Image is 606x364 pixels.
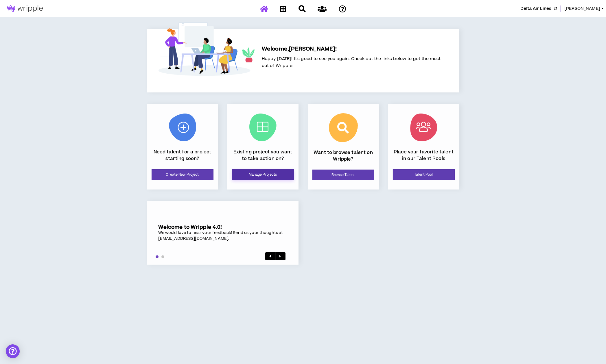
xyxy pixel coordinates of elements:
[312,149,374,162] p: Want to browse talent on Wripple?
[159,230,287,242] div: We would love to hear your feedback! Send us your thoughts at [EMAIL_ADDRESS][DOMAIN_NAME].
[249,114,277,141] img: Current Projects
[520,5,551,12] span: Delta Air Lines
[564,5,600,12] span: [PERSON_NAME]
[6,344,20,358] div: Open Intercom Messenger
[232,169,294,180] a: Manage Projects
[169,114,196,141] img: New Project
[393,169,455,180] a: Talent Pool
[159,224,287,230] h5: Welcome to Wripple 4.0!
[152,149,213,162] p: Need talent for a project starting soon?
[152,169,213,180] a: Create New Project
[312,170,374,180] a: Browse Talent
[520,5,557,12] button: Delta Air Lines
[262,56,441,69] span: Happy [DATE]! It's good to see you again. Check out the links below to get the most out of Wripple.
[393,149,455,162] p: Place your favorite talent in our Talent Pools
[262,45,441,53] h5: Welcome, [PERSON_NAME] !
[232,149,294,162] p: Existing project you want to take action on?
[410,114,437,141] img: Talent Pool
